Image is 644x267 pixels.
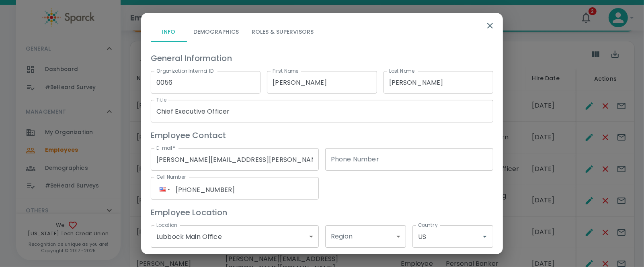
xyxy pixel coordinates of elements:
[187,22,245,42] button: Demographics
[267,71,377,94] input: John
[384,71,493,94] input: Doe
[273,67,299,74] label: First Name
[151,129,493,142] h6: Employee Contact
[479,231,490,242] button: Open
[416,229,467,244] input: US
[156,173,187,180] label: Cell Number
[151,148,319,171] input: name@email.com
[151,206,493,219] h6: Employee Location
[156,145,175,151] label: E-mail
[151,22,187,42] button: Info
[245,22,320,42] button: Roles & Supervisors
[151,71,260,94] input: e.g. E001
[325,148,493,171] input: +1 (123) 456-7890
[151,225,319,248] div: Lubbock Main Office
[156,222,177,228] label: Location
[156,67,214,74] label: Organization Internal ID
[151,52,493,65] h6: General Information
[389,67,414,74] label: Last Name
[156,179,172,200] div: United States: + 1
[151,22,493,42] div: basic tabs example
[418,222,438,228] label: Country
[156,96,167,103] label: Title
